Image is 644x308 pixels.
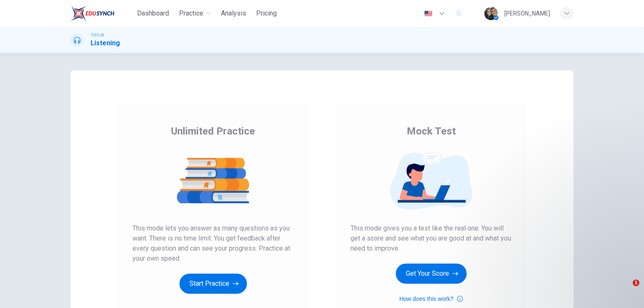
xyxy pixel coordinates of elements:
[484,7,498,20] img: Profile picture
[91,38,120,48] h1: Listening
[218,6,249,21] button: Analysis
[179,8,203,18] span: Practice
[134,6,172,21] button: Dashboard
[221,8,246,18] span: Analysis
[256,8,277,18] span: Pricing
[91,32,104,38] span: TOEFL®
[407,124,456,138] span: Mock Test
[137,8,169,18] span: Dashboard
[351,223,512,254] span: This mode gives you a test like the real one. You will get a score and see what you are good at a...
[70,5,134,22] a: EduSynch logo
[615,280,636,300] iframe: Intercom live chat
[399,294,462,304] button: How does this work?
[423,10,434,17] img: en
[132,223,293,264] span: This mode lets you answer as many questions as you want. There is no time limit. You get feedback...
[633,280,639,286] span: 1
[171,124,255,138] span: Unlimited Practice
[179,274,247,294] button: Start Practice
[253,6,280,21] button: Pricing
[504,8,550,18] div: [PERSON_NAME]
[176,6,214,21] button: Practice
[70,5,114,22] img: EduSynch logo
[396,264,467,284] button: Get Your Score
